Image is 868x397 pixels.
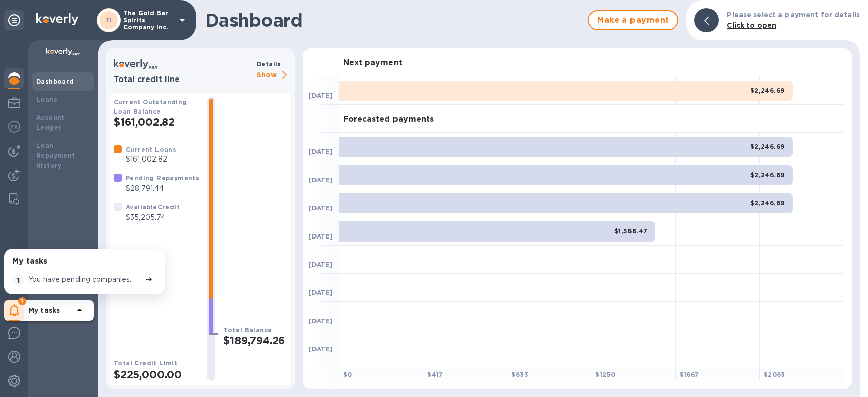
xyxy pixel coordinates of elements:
[309,345,333,353] b: [DATE]
[126,212,180,223] p: $35,205.74
[309,92,333,99] b: [DATE]
[680,371,699,378] b: $ 1667
[114,368,199,381] h2: $225,000.00
[4,10,24,30] div: Unpin categories
[309,176,333,184] b: [DATE]
[343,58,402,68] h3: Next payment
[343,115,434,124] h3: Forecasted payments
[126,203,180,211] b: Available Credit
[727,11,860,19] b: Please select a payment for details
[309,204,333,212] b: [DATE]
[223,334,287,347] h2: $189,794.26
[588,10,678,30] button: Make a payment
[123,10,174,31] p: The Gold Bar Spirits Company Inc.
[309,289,333,296] b: [DATE]
[8,97,20,109] img: My Profile
[764,371,785,378] b: $ 2083
[205,10,583,31] h1: Dashboard
[36,77,74,85] b: Dashboard
[114,116,199,128] h2: $161,002.82
[309,317,333,325] b: [DATE]
[8,121,20,133] img: Foreign exchange
[750,143,785,150] b: $2,246.69
[12,274,24,286] span: 1
[114,98,187,115] b: Current Outstanding Loan Balance
[595,371,615,378] b: $ 1250
[257,69,291,82] p: Show
[28,306,60,314] b: My tasks
[309,148,333,155] b: [DATE]
[257,60,281,68] b: Details
[309,232,333,240] b: [DATE]
[223,326,272,334] b: Total Balance
[18,297,26,305] span: 1
[126,146,176,153] b: Current Loans
[750,199,785,207] b: $2,246.69
[126,154,176,165] p: $161,002.82
[511,371,528,378] b: $ 833
[727,21,776,29] b: Click to open
[750,171,785,179] b: $2,246.69
[114,359,177,367] b: Total Credit Limit
[36,142,75,170] b: Loan Repayment History
[12,257,47,266] h3: My tasks
[597,14,669,26] span: Make a payment
[750,87,785,94] b: $2,246.69
[28,274,132,285] p: You have pending companies.
[36,114,65,131] b: Account Ledger
[126,174,199,182] b: Pending Repayments
[36,13,78,25] img: Logo
[343,371,352,378] b: $ 0
[36,96,57,103] b: Loans
[614,227,648,235] b: $1,566.47
[114,75,253,85] h3: Total credit line
[105,16,112,24] b: TI
[427,371,443,378] b: $ 417
[126,183,199,194] p: $28,791.44
[309,261,333,268] b: [DATE]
